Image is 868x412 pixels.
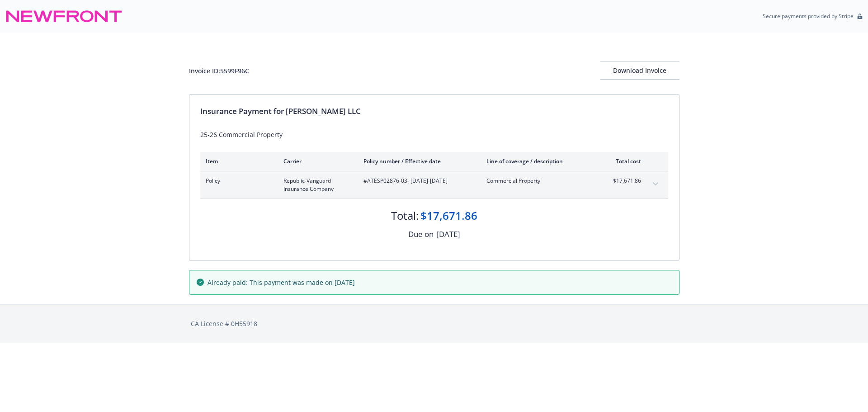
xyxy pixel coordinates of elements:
div: Total cost [607,157,641,165]
span: Commercial Property [486,177,593,185]
button: expand content [648,177,663,191]
div: PolicyRepublic-Vanguard Insurance Company#ATESP02876-03- [DATE]-[DATE]Commercial Property$17,671.... [200,171,668,199]
span: #ATESP02876-03 - [DATE]-[DATE] [363,177,472,185]
div: Download Invoice [600,62,679,79]
span: Policy [206,177,269,185]
div: $17,671.86 [420,208,477,223]
div: Carrier [283,157,349,165]
span: Already paid: This payment was made on [DATE] [208,278,355,287]
div: Insurance Payment for [PERSON_NAME] LLC [200,105,668,117]
span: $17,671.86 [607,177,641,185]
button: Download Invoice [600,62,679,80]
div: Total: [391,208,419,223]
div: Due on [408,228,434,240]
div: Policy number / Effective date [363,157,472,165]
p: Secure payments provided by Stripe [763,12,854,20]
div: Invoice ID: 5599F96C [189,66,249,76]
span: Republic-Vanguard Insurance Company [283,177,349,193]
div: [DATE] [436,228,460,240]
div: Line of coverage / description [486,157,593,165]
div: CA License # 0H55918 [191,319,678,328]
div: Item [206,157,269,165]
div: 25-26 Commercial Property [200,130,668,139]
